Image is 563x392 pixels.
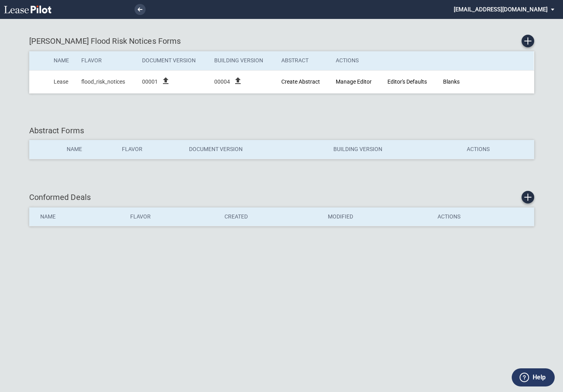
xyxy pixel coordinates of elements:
th: Name [61,140,116,159]
th: Name [29,207,125,226]
label: file_upload [161,80,170,87]
button: Help [512,368,555,386]
tr: Created At: 2025-05-06T04:15:15-04:00; Updated At: 2025-05-06T04:16:13-04:00 [29,70,534,93]
span: 00001 [142,78,158,86]
th: Actions [432,207,534,226]
th: Modified [322,207,432,226]
th: Flavor [116,140,183,159]
th: Document Version [137,51,209,70]
th: Created [219,207,322,226]
th: Flavor [76,51,137,70]
label: file_upload [233,80,243,87]
th: Document Version [183,140,328,159]
div: Conformed Deals [29,191,534,203]
th: Building Version [328,140,461,159]
th: Actions [461,140,534,159]
a: Editor's Defaults [387,78,427,85]
div: [PERSON_NAME] Flood Risk Notices Forms [29,35,534,47]
td: flood_risk_notices [76,70,137,93]
th: Actions [330,51,382,70]
a: Create new Form [522,35,534,47]
th: Flavor [125,207,219,226]
a: Create new conformed deal [522,191,534,203]
a: Create new Abstract [281,78,320,85]
a: Manage Editor [336,78,372,85]
i: file_upload [233,76,243,86]
div: Abstract Forms [29,125,534,136]
th: Name [48,51,76,70]
td: Lease [48,70,76,93]
th: Abstract [276,51,331,70]
i: file_upload [161,76,170,86]
label: Help [533,372,546,383]
th: Building Version [209,51,275,70]
a: Blanks [443,78,460,85]
span: 00004 [214,78,230,86]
